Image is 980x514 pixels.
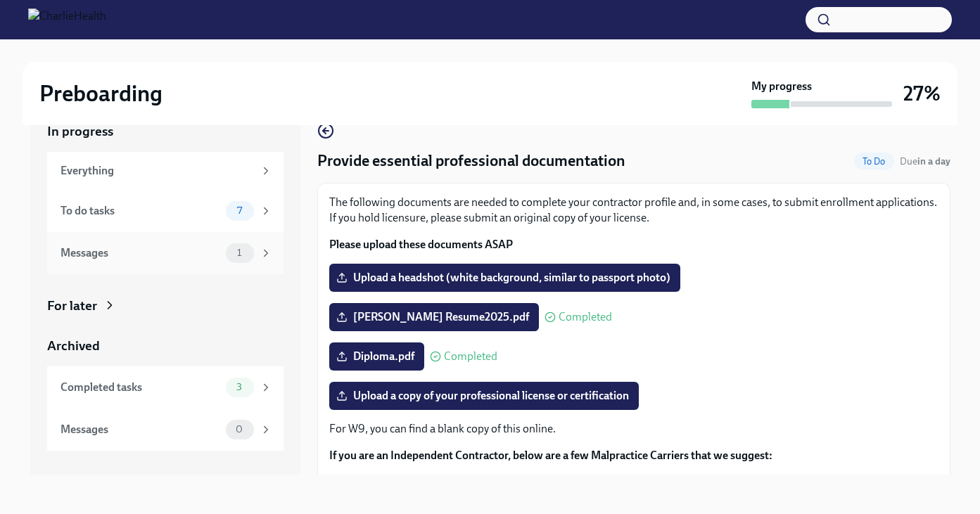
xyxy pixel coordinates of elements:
div: To do tasks [61,203,220,219]
div: Everything [61,163,254,179]
label: Diploma.pdf [329,342,424,371]
a: Archived [47,337,284,355]
span: 3 [228,382,250,392]
span: 7 [229,205,250,216]
span: [PERSON_NAME] Resume2025.pdf [339,310,529,324]
span: 1 [229,248,250,258]
a: Messages1 [47,232,284,274]
a: Completed tasks3 [47,366,284,409]
span: To Do [854,156,894,167]
h4: Provide essential professional documentation [317,150,625,172]
img: CharlieHealth [28,8,106,31]
p: The following documents are needed to complete your contractor profile and, in some cases, to sub... [329,195,938,226]
span: Completed [559,311,612,323]
strong: If you are an Independent Contractor, below are a few Malpractice Carriers that we suggest: [329,449,772,462]
a: For later [47,297,284,315]
a: In progress [47,122,284,141]
div: For later [47,297,97,315]
strong: My progress [751,79,812,94]
span: Upload a headshot (white background, similar to passport photo) [339,271,670,285]
span: Upload a copy of your professional license or certification [339,389,629,403]
h2: Preboarding [39,79,163,108]
div: Messages [61,422,220,437]
a: Messages0 [47,409,284,451]
span: August 17th, 2025 09:00 [900,155,950,168]
label: [PERSON_NAME] Resume2025.pdf [329,303,539,331]
strong: in a day [917,155,950,167]
span: Completed [444,351,497,362]
a: To do tasks7 [47,190,284,232]
h3: 27% [903,81,941,106]
div: Completed tasks [61,380,220,395]
strong: Please upload these documents ASAP [329,238,513,251]
label: Upload a copy of your professional license or certification [329,382,639,410]
span: 0 [227,424,251,435]
span: Due [900,155,950,167]
div: Messages [61,245,220,261]
p: For W9, you can find a blank copy of this online. [329,421,938,437]
label: Upload a headshot (white background, similar to passport photo) [329,264,680,292]
span: Diploma.pdf [339,349,414,364]
a: Everything [47,152,284,190]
